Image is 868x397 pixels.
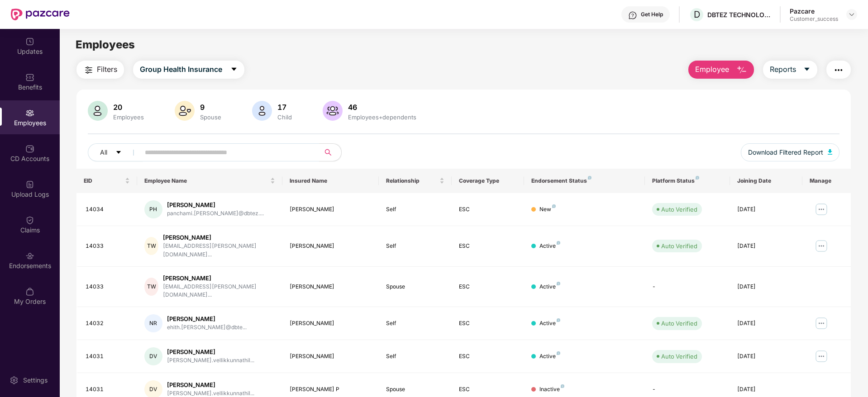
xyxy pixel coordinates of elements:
[25,37,34,46] img: svg+xml;base64,PHN2ZyBpZD0iVXBkYXRlZCIgeG1sbnM9Imh0dHA6Ly93d3cudzMub3JnLzIwMDAvc3ZnIiB3aWR0aD0iMj...
[557,282,560,285] img: svg+xml;base64,PHN2ZyB4bWxucz0iaHR0cDovL3d3dy53My5vcmcvMjAwMC9zdmciIHdpZHRoPSI4IiBoZWlnaHQ9IjgiIH...
[557,318,560,322] img: svg+xml;base64,PHN2ZyB4bWxucz0iaHR0cDovL3d3dy53My5vcmcvMjAwMC9zdmciIHdpZHRoPSI4IiBoZWlnaHQ9IjgiIH...
[763,61,817,79] button: Reportscaret-down
[86,242,130,250] div: 14033
[628,11,637,20] img: svg+xml;base64,PHN2ZyBpZD0iSGVscC0zMngzMiIgeG1sbnM9Imh0dHA6Ly93d3cudzMub3JnLzIwMDAvc3ZnIiB3aWR0aD...
[198,103,223,112] div: 9
[707,10,771,19] div: DBTEZ TECHNOLOGIES PRIVATE LIMITED
[290,319,372,328] div: [PERSON_NAME]
[459,283,517,291] div: ESC
[737,352,795,361] div: [DATE]
[167,348,254,356] div: [PERSON_NAME]
[803,66,811,74] span: caret-down
[386,352,444,361] div: Self
[230,66,238,74] span: caret-down
[386,205,444,214] div: Self
[741,143,839,161] button: Download Filtered Report
[25,180,34,189] img: svg+xml;base64,PHN2ZyBpZD0iVXBsb2FkX0xvZ3MiIGRhdGEtbmFtZT0iVXBsb2FkIExvZ3MiIHhtbG5zPSJodHRwOi8vd3...
[276,103,294,112] div: 17
[115,149,122,156] span: caret-down
[86,319,130,328] div: 14032
[790,15,838,23] div: Customer_success
[163,242,275,259] div: [EMAIL_ADDRESS][PERSON_NAME][DOMAIN_NAME]...
[737,385,795,394] div: [DATE]
[25,73,34,82] img: svg+xml;base64,PHN2ZyBpZD0iQmVuZWZpdHMiIHhtbG5zPSJodHRwOi8vd3d3LnczLm9yZy8yMDAwL3N2ZyIgd2lkdGg9Ij...
[163,233,275,242] div: [PERSON_NAME]
[588,176,591,180] img: svg+xml;base64,PHN2ZyB4bWxucz0iaHR0cDovL3d3dy53My5vcmcvMjAwMC9zdmciIHdpZHRoPSI4IiBoZWlnaHQ9IjgiIH...
[828,149,832,155] img: svg+xml;base64,PHN2ZyB4bWxucz0iaHR0cDovL3d3dy53My5vcmcvMjAwMC9zdmciIHhtbG5zOnhsaW5rPSJodHRwOi8vd3...
[688,61,754,79] button: Employee
[198,113,223,121] div: Spouse
[561,384,564,388] img: svg+xml;base64,PHN2ZyB4bWxucz0iaHR0cDovL3d3dy53My5vcmcvMjAwMC9zdmciIHdpZHRoPSI4IiBoZWlnaHQ9IjgiIH...
[100,147,107,157] span: All
[167,209,264,218] div: panchami.[PERSON_NAME]@dbtez....
[111,103,146,112] div: 20
[11,9,70,20] img: New Pazcare Logo
[252,101,272,121] img: svg+xml;base64,PHN2ZyB4bWxucz0iaHR0cDovL3d3dy53My5vcmcvMjAwMC9zdmciIHhtbG5zOnhsaW5rPSJodHRwOi8vd3...
[144,347,162,365] div: DV
[814,316,829,331] img: manageButton
[696,176,699,180] img: svg+xml;base64,PHN2ZyB4bWxucz0iaHR0cDovL3d3dy53My5vcmcvMjAwMC9zdmciIHdpZHRoPSI4IiBoZWlnaHQ9IjgiIH...
[167,323,247,332] div: ehith.[PERSON_NAME]@dbte...
[20,376,50,385] div: Settings
[694,9,700,20] span: D
[386,319,444,328] div: Self
[276,113,294,121] div: Child
[652,177,722,184] div: Platform Status
[76,38,135,51] span: Employees
[539,352,560,361] div: Active
[83,65,94,76] img: svg+xml;base64,PHN2ZyB4bWxucz0iaHR0cDovL3d3dy53My5vcmcvMjAwMC9zdmciIHdpZHRoPSIyNCIgaGVpZ2h0PSIyNC...
[144,314,162,332] div: NR
[323,101,343,121] img: svg+xml;base64,PHN2ZyB4bWxucz0iaHR0cDovL3d3dy53My5vcmcvMjAwMC9zdmciIHhtbG5zOnhsaW5rPSJodHRwOi8vd3...
[290,205,372,214] div: [PERSON_NAME]
[539,385,564,394] div: Inactive
[10,376,19,385] img: svg+xml;base64,PHN2ZyBpZD0iU2V0dGluZy0yMHgyMCIgeG1sbnM9Imh0dHA6Ly93d3cudzMub3JnLzIwMDAvc3ZnIiB3aW...
[346,113,418,121] div: Employees+dependents
[661,352,697,361] div: Auto Verified
[25,109,34,118] img: svg+xml;base64,PHN2ZyBpZD0iRW1wbG95ZWVzIiB4bWxucz0iaHR0cDovL3d3dy53My5vcmcvMjAwMC9zdmciIHdpZHRoPS...
[86,385,130,394] div: 14031
[86,205,130,214] div: 14034
[25,216,34,225] img: svg+xml;base64,PHN2ZyBpZD0iQ2xhaW0iIHhtbG5zPSJodHRwOi8vd3d3LnczLm9yZy8yMDAwL3N2ZyIgd2lkdGg9IjIwIi...
[25,144,34,153] img: svg+xml;base64,PHN2ZyBpZD0iQ0RfQWNjb3VudHMiIGRhdGEtbmFtZT0iQ0QgQWNjb3VudHMiIHhtbG5zPSJodHRwOi8vd3...
[539,319,560,328] div: Active
[86,283,130,291] div: 14033
[290,352,372,361] div: [PERSON_NAME]
[163,283,275,300] div: [EMAIL_ADDRESS][PERSON_NAME][DOMAIN_NAME]...
[167,381,254,389] div: [PERSON_NAME]
[144,200,162,218] div: PH
[814,239,829,253] img: manageButton
[386,283,444,291] div: Spouse
[386,177,437,184] span: Relationship
[163,274,275,283] div: [PERSON_NAME]
[88,143,143,161] button: Allcaret-down
[459,205,517,214] div: ESC
[282,169,379,193] th: Insured Name
[814,202,829,217] img: manageButton
[539,242,560,250] div: Active
[737,283,795,291] div: [DATE]
[770,64,796,75] span: Reports
[76,169,137,193] th: EID
[144,237,158,255] div: TW
[452,169,524,193] th: Coverage Type
[661,241,697,250] div: Auto Verified
[167,356,254,365] div: [PERSON_NAME].vellikkunnathil...
[459,352,517,361] div: ESC
[539,283,560,291] div: Active
[319,143,342,161] button: search
[86,352,130,361] div: 14031
[459,385,517,394] div: ESC
[290,283,372,291] div: [PERSON_NAME]
[175,101,195,121] img: svg+xml;base64,PHN2ZyB4bWxucz0iaHR0cDovL3d3dy53My5vcmcvMjAwMC9zdmciIHhtbG5zOnhsaW5rPSJodHRwOi8vd3...
[736,65,747,76] img: svg+xml;base64,PHN2ZyB4bWxucz0iaHR0cDovL3d3dy53My5vcmcvMjAwMC9zdmciIHhtbG5zOnhsaW5rPSJodHRwOi8vd3...
[346,103,418,112] div: 46
[133,61,244,79] button: Group Health Insurancecaret-down
[814,349,829,364] img: manageButton
[25,251,34,260] img: svg+xml;base64,PHN2ZyBpZD0iRW5kb3JzZW1lbnRzIiB4bWxucz0iaHR0cDovL3d3dy53My5vcmcvMjAwMC9zdmciIHdpZH...
[641,11,663,18] div: Get Help
[167,201,264,209] div: [PERSON_NAME]
[379,169,451,193] th: Relationship
[661,205,697,214] div: Auto Verified
[111,113,146,121] div: Employees
[661,319,697,328] div: Auto Verified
